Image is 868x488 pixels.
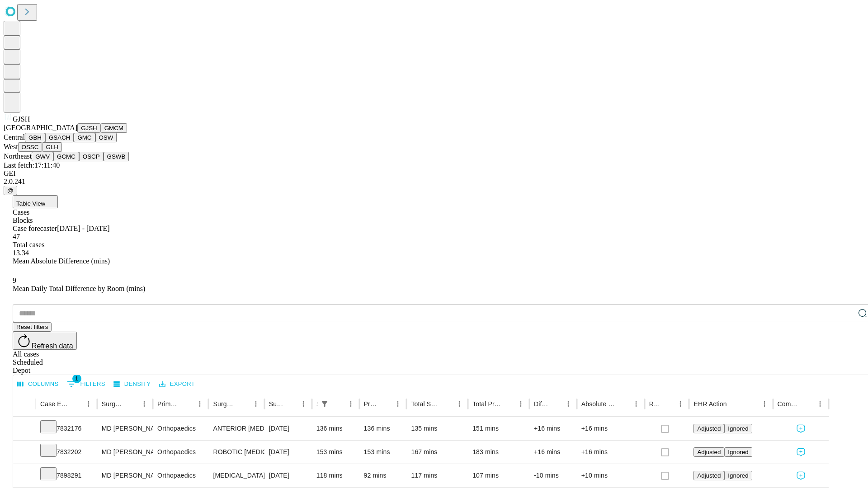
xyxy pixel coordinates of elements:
[581,441,640,464] div: +16 mins
[213,417,259,440] div: ANTERIOR [MEDICAL_DATA] TOTAL HIP
[453,398,466,410] button: Menu
[16,200,45,207] span: Table View
[693,400,726,408] div: EHR Action
[102,417,148,440] div: MD [PERSON_NAME] [PERSON_NAME]
[411,400,439,408] div: Total Scheduled Duration
[649,400,661,408] div: Resolved in EHR
[15,377,61,391] button: Select columns
[157,441,204,464] div: Orthopaedics
[4,133,25,141] span: Central
[181,398,193,410] button: Sort
[724,471,752,480] button: Ignored
[193,398,206,410] button: Menu
[4,124,77,131] span: [GEOGRAPHIC_DATA]
[814,398,826,410] button: Menu
[581,400,616,408] div: Absolute Difference
[13,322,52,332] button: Reset filters
[13,249,29,257] span: 13.34
[728,425,748,432] span: Ignored
[581,464,640,487] div: +10 mins
[13,233,20,240] span: 47
[778,400,800,408] div: Comments
[801,398,814,410] button: Sort
[138,398,151,410] button: Menu
[40,400,69,408] div: Case Epic Id
[502,398,514,410] button: Sort
[269,417,307,440] div: [DATE]
[364,464,402,487] div: 92 mins
[13,225,57,232] span: Case forecaster
[13,332,77,350] button: Refresh data
[4,152,32,160] span: Northeast
[16,324,48,330] span: Reset filters
[13,195,58,208] button: Table View
[104,152,129,161] button: GSWB
[549,398,562,410] button: Sort
[728,472,748,479] span: Ignored
[534,441,572,464] div: +16 mins
[562,398,575,410] button: Menu
[411,441,463,464] div: 167 mins
[42,142,61,152] button: GLH
[269,400,283,408] div: Surgery Date
[213,464,259,487] div: [MEDICAL_DATA] MEDIAL AND LATERAL MENISCECTOMY
[581,417,640,440] div: +16 mins
[534,400,548,408] div: Difference
[53,152,79,161] button: GCMC
[101,123,127,133] button: GMCM
[269,441,307,464] div: [DATE]
[57,225,109,232] span: [DATE] - [DATE]
[364,441,402,464] div: 153 mins
[728,449,748,455] span: Ignored
[13,285,145,292] span: Mean Daily Total Difference by Room (mins)
[95,133,117,142] button: OSW
[82,398,95,410] button: Menu
[157,400,180,408] div: Primary Service
[65,377,108,391] button: Show filters
[77,123,101,133] button: GJSH
[697,425,721,432] span: Adjusted
[724,447,752,457] button: Ignored
[297,398,310,410] button: Menu
[472,400,501,408] div: Total Predicted Duration
[693,471,724,480] button: Adjusted
[18,468,31,484] button: Expand
[472,441,525,464] div: 183 mins
[472,464,525,487] div: 107 mins
[40,417,93,440] div: 7832176
[13,277,16,284] span: 9
[411,464,463,487] div: 117 mins
[534,417,572,440] div: +16 mins
[4,186,17,195] button: @
[379,398,392,410] button: Sort
[32,342,73,350] span: Refresh data
[13,257,110,265] span: Mean Absolute Difference (mins)
[332,398,344,410] button: Sort
[7,187,14,194] span: @
[269,464,307,487] div: [DATE]
[724,424,752,433] button: Ignored
[157,464,204,487] div: Orthopaedics
[40,464,93,487] div: 7898291
[472,417,525,440] div: 151 mins
[316,441,355,464] div: 153 mins
[70,398,82,410] button: Sort
[316,400,317,408] div: Scheduled In Room Duration
[25,133,45,142] button: GBH
[392,398,404,410] button: Menu
[693,424,724,433] button: Adjusted
[364,417,402,440] div: 136 mins
[318,398,331,410] button: Show filters
[213,400,236,408] div: Surgery Name
[102,441,148,464] div: MD [PERSON_NAME] [PERSON_NAME]
[250,398,262,410] button: Menu
[111,377,153,391] button: Density
[514,398,527,410] button: Menu
[18,142,42,152] button: OSSC
[674,398,687,410] button: Menu
[13,241,44,249] span: Total cases
[411,417,463,440] div: 135 mins
[534,464,572,487] div: -10 mins
[213,441,259,464] div: ROBOTIC [MEDICAL_DATA] KNEE TOTAL
[284,398,297,410] button: Sort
